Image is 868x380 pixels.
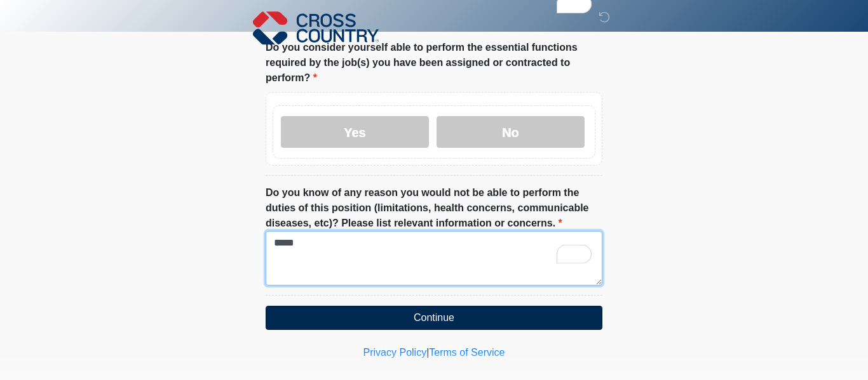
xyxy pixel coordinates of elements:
[281,116,429,148] label: Yes
[266,40,602,86] label: Do you consider yourself able to perform the essential functions required by the job(s) you have ...
[429,347,505,358] a: Terms of Service
[266,231,602,285] textarea: To enrich screen reader interactions, please activate Accessibility in Grammarly extension settings
[253,10,379,46] img: Cross Country Logo
[266,306,602,330] button: Continue
[426,347,429,358] a: |
[363,347,427,358] a: Privacy Policy
[266,185,602,231] label: Do you know of any reason you would not be able to perform the duties of this position (limitatio...
[437,116,585,148] label: No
